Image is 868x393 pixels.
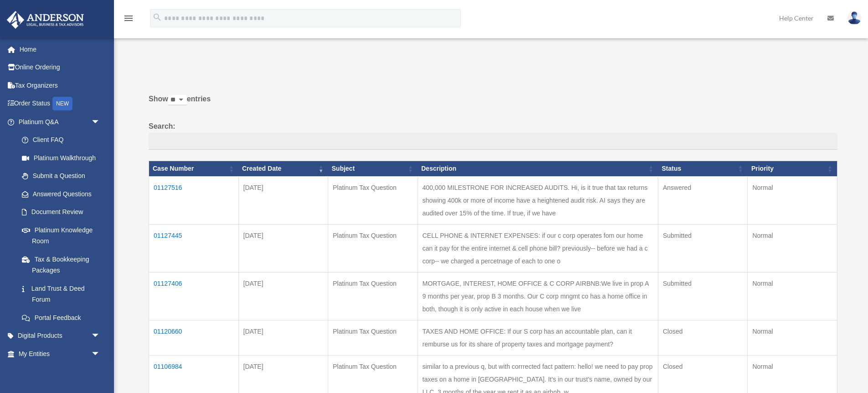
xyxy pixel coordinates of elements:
th: Subject: activate to sort column ascending [328,161,418,177]
a: My Entitiesarrow_drop_down [6,345,114,363]
a: Land Trust & Deed Forum [13,279,109,309]
a: Answered Questions [13,185,105,203]
td: TAXES AND HOME OFFICE: If our S corp has an accountable plan, can it remburse us for its share of... [418,320,658,355]
a: Tax Organizers [6,76,114,94]
a: Portal Feedback [13,309,109,327]
img: Anderson Advisors Platinum Portal [4,11,87,29]
label: Show entries [149,93,837,115]
span: arrow_drop_down [91,113,109,131]
i: menu [123,13,134,24]
th: Priority: activate to sort column ascending [748,161,837,177]
a: Platinum Q&Aarrow_drop_down [6,113,109,131]
a: Submit a Question [13,167,109,185]
a: Tax & Bookkeeping Packages [13,250,109,279]
td: MORTGAGE, INTEREST, HOME OFFICE & C CORP AIRBNB:We live in prop A 9 months per year, prop B 3 mon... [418,272,658,320]
td: Normal [748,224,837,272]
td: [DATE] [238,176,328,224]
input: Search: [149,133,837,150]
td: Normal [748,320,837,355]
a: Digital Productsarrow_drop_down [6,327,114,345]
td: 01127516 [149,176,239,224]
td: 01120660 [149,320,239,355]
td: Normal [748,272,837,320]
span: arrow_drop_down [91,345,109,363]
td: 01127445 [149,224,239,272]
th: Status: activate to sort column ascending [658,161,748,177]
a: Platinum Walkthrough [13,149,109,167]
th: Case Number: activate to sort column ascending [149,161,239,177]
a: Document Review [13,203,109,221]
td: Platinum Tax Question [328,224,418,272]
label: Search: [149,120,837,150]
td: Submitted [658,224,748,272]
i: search [152,12,162,22]
a: Home [6,40,114,58]
a: Order StatusNEW [6,94,114,113]
td: [DATE] [238,224,328,272]
div: NEW [52,97,72,110]
a: menu [123,16,134,24]
span: arrow_drop_down [91,327,109,346]
td: 400,000 MILESTRONE FOR INCREASED AUDITS. Hi, is it true that tax returns showing 400k or more of ... [418,176,658,224]
td: Platinum Tax Question [328,272,418,320]
td: 01127406 [149,272,239,320]
img: User Pic [847,11,861,25]
a: Client FAQ [13,131,109,149]
td: Platinum Tax Question [328,176,418,224]
a: Platinum Knowledge Room [13,221,109,250]
td: Normal [748,176,837,224]
select: Showentries [168,95,187,105]
td: Closed [658,320,748,355]
td: [DATE] [238,320,328,355]
td: [DATE] [238,272,328,320]
td: Submitted [658,272,748,320]
td: CELL PHONE & INTERNET EXPENSES: if our c corp operates fom our home can it pay for the entire int... [418,224,658,272]
a: Online Ordering [6,58,114,77]
td: Platinum Tax Question [328,320,418,355]
td: Answered [658,176,748,224]
th: Description: activate to sort column ascending [418,161,658,177]
th: Created Date: activate to sort column ascending [238,161,328,177]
